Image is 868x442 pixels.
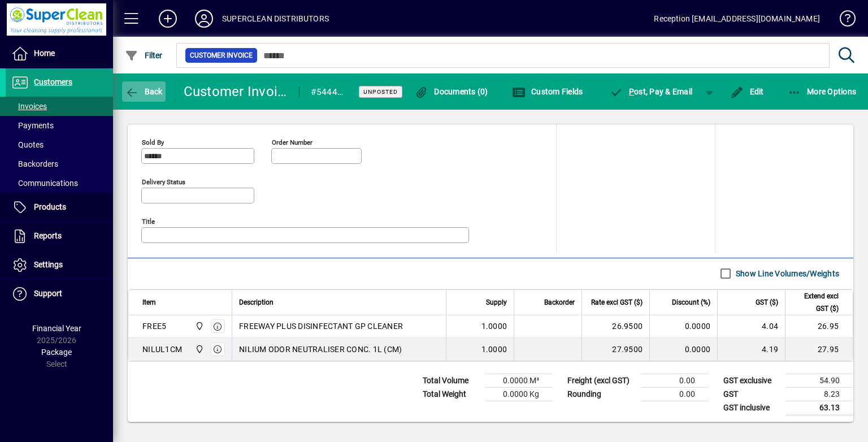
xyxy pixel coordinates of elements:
[11,140,44,149] span: Quotes
[412,81,491,102] button: Documents (0)
[6,97,113,116] a: Invoices
[192,343,205,356] span: Superclean Distributors
[6,154,113,174] a: Backorders
[717,315,785,338] td: 4.04
[792,290,839,315] span: Extend excl GST ($)
[142,217,155,225] mat-label: Title
[239,296,274,309] span: Description
[239,344,402,355] span: NILIUM ODOR NEUTRALISER CONC. 1L (CM)
[6,280,113,308] a: Support
[512,87,583,96] span: Custom Fields
[486,296,507,309] span: Supply
[718,374,785,387] td: GST exclusive
[34,289,62,298] span: Support
[190,50,253,61] span: Customer Invoice
[785,81,860,102] button: More Options
[34,202,66,211] span: Products
[272,138,313,146] mat-label: Order number
[654,10,820,28] div: Reception [EMAIL_ADDRESS][DOMAIN_NAME]
[785,374,853,387] td: 54.90
[142,296,156,309] span: Item
[831,2,854,39] a: Knowledge Base
[6,135,113,154] a: Quotes
[672,296,710,309] span: Discount (%)
[142,320,166,332] div: FREE5
[11,121,54,130] span: Payments
[544,296,575,309] span: Backorder
[785,387,853,401] td: 8.23
[113,81,175,102] app-page-header-button: Back
[122,81,166,102] button: Back
[609,87,692,96] span: ost, Pay & Email
[150,8,186,29] button: Add
[6,40,113,68] a: Home
[34,260,63,269] span: Settings
[11,102,47,111] span: Invoices
[34,49,55,58] span: Home
[32,324,81,333] span: Financial Year
[6,116,113,135] a: Payments
[186,8,222,29] button: Profile
[192,320,205,332] span: Superclean Distributors
[142,344,182,355] div: NILUL1CM
[718,401,785,415] td: GST inclusive
[717,338,785,361] td: 4.19
[604,81,698,102] button: Post, Pay & Email
[641,387,709,401] td: 0.00
[34,77,72,86] span: Customers
[718,387,785,401] td: GST
[481,344,507,355] span: 1.0000
[122,45,166,66] button: Filter
[363,88,398,96] span: Unposted
[6,174,113,193] a: Communications
[785,315,853,338] td: 26.95
[629,87,634,96] span: P
[485,374,553,387] td: 0.0000 M³
[184,83,288,101] div: Customer Invoice
[41,348,72,357] span: Package
[649,338,717,361] td: 0.0000
[417,387,485,401] td: Total Weight
[734,268,839,279] label: Show Line Volumes/Weights
[785,401,853,415] td: 63.13
[562,374,641,387] td: Freight (excl GST)
[6,251,113,279] a: Settings
[415,87,488,96] span: Documents (0)
[417,374,485,387] td: Total Volume
[6,193,113,222] a: Products
[788,87,857,96] span: More Options
[34,231,62,240] span: Reports
[727,81,767,102] button: Edit
[785,338,853,361] td: 27.95
[485,387,553,401] td: 0.0000 Kg
[562,387,641,401] td: Rounding
[589,344,643,355] div: 27.9500
[11,179,78,188] span: Communications
[142,177,185,185] mat-label: Delivery status
[125,87,163,96] span: Back
[239,320,403,332] span: FREEWAY PLUS DISINFECTANT GP CLEANER
[649,315,717,338] td: 0.0000
[589,320,643,332] div: 26.9500
[481,320,507,332] span: 1.0000
[125,51,163,60] span: Filter
[641,374,709,387] td: 0.00
[311,83,345,101] div: #544401
[222,10,329,28] div: SUPERCLEAN DISTRIBUTORS
[142,138,164,146] mat-label: Sold by
[591,296,643,309] span: Rate excl GST ($)
[509,81,586,102] button: Custom Fields
[6,222,113,250] a: Reports
[11,159,58,168] span: Backorders
[756,296,778,309] span: GST ($)
[730,87,764,96] span: Edit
